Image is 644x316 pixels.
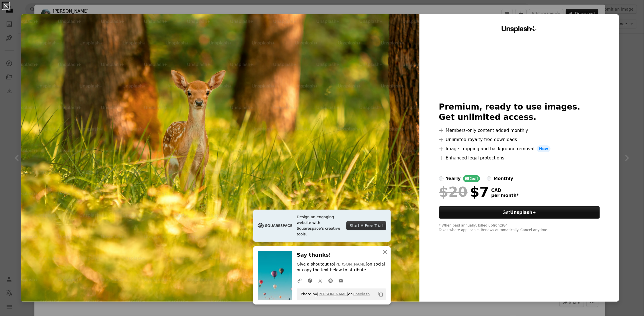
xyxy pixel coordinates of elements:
a: Share on Facebook [305,275,315,286]
a: Share on Pinterest [325,275,336,286]
button: Copy to clipboard [376,289,386,299]
div: 65% off [463,175,480,182]
li: Unlimited royalty-free downloads [439,136,600,143]
strong: Unsplash+ [510,210,536,215]
div: $7 [439,184,489,199]
div: * When paid annually, billed upfront $84 Taxes where applicable. Renews automatically. Cancel any... [439,223,600,233]
a: Design an engaging website with Squarespace’s creative tools.Start A Free Trial [253,210,391,242]
a: Share over email [336,275,346,286]
span: Photo by on [298,290,370,299]
li: Image cropping and background removal [439,145,600,152]
span: per month * [491,193,519,198]
a: [PERSON_NAME] [317,292,348,296]
p: Give a shoutout to on social or copy the text below to attribute. [297,262,386,273]
span: New [537,145,551,152]
a: Share on Twitter [315,275,325,286]
span: CAD [491,188,519,193]
li: Enhanced legal protections [439,155,600,161]
h3: Say thanks! [297,251,386,259]
div: monthly [493,175,513,182]
img: file-1705255347840-230a6ab5bca9image [258,221,292,230]
a: Unsplash [353,292,370,296]
div: yearly [446,175,461,182]
h2: Premium, ready to use images. Get unlimited access. [439,102,600,122]
span: $20 [439,184,468,199]
span: Design an engaging website with Squarespace’s creative tools. [297,214,342,237]
button: GetUnsplash+ [439,206,600,219]
li: Members-only content added monthly [439,127,600,134]
input: yearly65%off [439,176,444,181]
a: [PERSON_NAME] [334,262,367,266]
input: monthly [487,176,491,181]
div: Start A Free Trial [346,221,386,230]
